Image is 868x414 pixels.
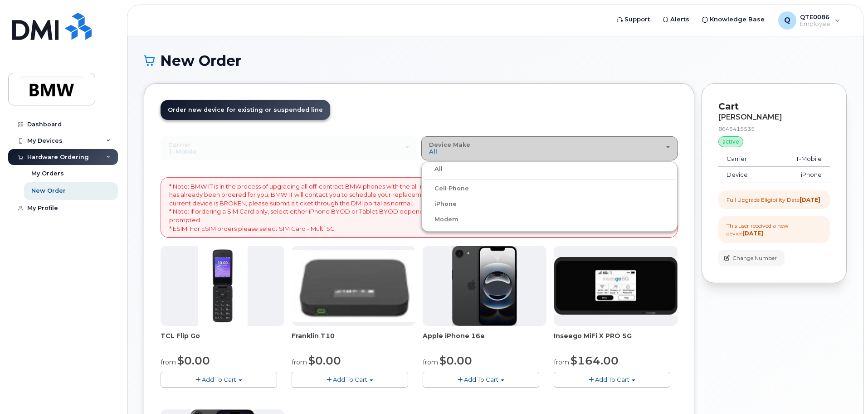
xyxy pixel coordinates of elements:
div: TCL Flip Go [161,331,284,349]
button: Device Make All [421,136,678,160]
iframe: Messenger Launcher [829,374,861,407]
img: TCL_FLIP_MODE.jpg [198,246,248,326]
span: Add To Cart [333,376,367,383]
h1: New Order [144,53,847,69]
td: Carrier [718,151,771,167]
strong: [DATE] [800,196,820,203]
span: $164.00 [571,354,619,367]
div: 8645415535 [718,125,830,133]
div: Franklin T10 [292,331,415,349]
td: Device [718,167,771,183]
small: from [423,358,438,366]
label: Modem [424,214,458,225]
small: from [161,358,176,366]
span: $0.00 [308,354,341,367]
span: Add To Cart [595,376,629,383]
p: * Note: BMW IT is in the process of upgrading all off-contract BMW phones with the all-new iPhone... [169,182,669,233]
button: Add To Cart [554,372,670,388]
span: $0.00 [439,354,472,367]
label: iPhone [424,199,457,209]
img: cut_small_inseego_5G.jpg [554,257,678,315]
span: Device Make [429,141,470,148]
div: [PERSON_NAME] [718,113,830,121]
label: All [424,164,443,175]
span: All [429,148,437,155]
button: Add To Cart [161,372,277,388]
p: Cart [718,100,830,113]
div: Full Upgrade Eligibility Date [727,196,820,204]
button: Change Number [718,250,785,266]
small: from [554,358,569,366]
button: Add To Cart [292,372,408,388]
span: Order new device for existing or suspended line [168,106,323,113]
span: $0.00 [177,354,210,367]
label: Cell Phone [424,183,469,194]
strong: [DATE] [742,230,763,237]
td: T-Mobile [771,151,830,167]
button: Add To Cart [423,372,539,388]
div: Inseego MiFi X PRO 5G [554,331,678,349]
span: Add To Cart [202,376,236,383]
img: iphone16e.png [452,246,517,326]
div: This user received a new device [727,222,822,237]
div: Apple iPhone 16e [423,331,546,349]
td: iPhone [771,167,830,183]
span: Change Number [732,254,777,262]
img: t10.jpg [292,250,415,322]
small: from [292,358,307,366]
div: active [718,136,743,147]
span: Add To Cart [464,376,498,383]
